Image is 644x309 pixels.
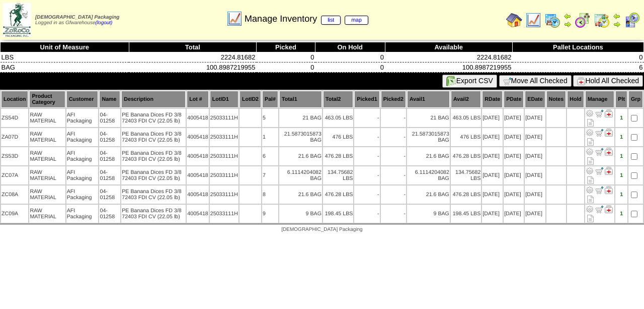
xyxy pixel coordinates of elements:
td: 9 BAG [279,205,322,223]
div: 1 [616,115,627,121]
td: - [381,166,406,184]
td: 476.28 LBS [323,147,353,165]
img: zoroco-logo-small.webp [3,3,31,37]
img: calendarcustomer.gif [624,12,640,28]
img: hold.gif [577,77,585,85]
td: 4005418 [187,205,209,223]
td: 5 [262,109,278,127]
td: 4005418 [187,128,209,146]
td: 9 BAG [407,205,450,223]
td: - [354,147,379,165]
td: BAG [1,63,129,73]
td: - [381,147,406,165]
td: 2224.81682 [129,52,256,63]
td: PE Banana Dices FD 3/8 72403 FDI CV (22.05 lb) [121,147,186,165]
th: Grp [628,91,643,108]
button: Hold All Checked [573,75,643,87]
td: [DATE] [525,205,545,223]
th: Total [129,42,256,52]
th: Notes [546,91,567,108]
img: Adjust [586,148,594,156]
td: 476 LBS [451,128,481,146]
td: 2224.81682 [385,52,512,63]
th: Product Category [29,91,65,108]
td: PE Banana Dices FD 3/8 72403 FDI CV (22.05 lb) [121,186,186,204]
td: 134.75682 LBS [451,166,481,184]
img: excel.gif [446,76,456,86]
span: [DEMOGRAPHIC_DATA] Packaging [35,15,119,20]
td: LBS [1,52,129,63]
td: [DATE] [504,205,524,223]
td: AFI Packaging [66,166,99,184]
i: Note [587,138,594,146]
td: 21.6 BAG [407,147,450,165]
td: 476.28 LBS [323,186,353,204]
th: Name [99,91,120,108]
span: Logged in as Gfwarehouse [35,15,119,26]
td: RAW MATERIAL [29,147,65,165]
td: 198.45 LBS [323,205,353,223]
td: - [354,128,379,146]
td: ZC08A [1,186,28,204]
td: 04-01258 [99,128,120,146]
td: [DATE] [504,147,524,165]
a: list [321,16,341,25]
th: Total2 [323,91,353,108]
td: 476.28 LBS [451,186,481,204]
td: [DATE] [525,128,545,146]
img: Adjust [586,167,594,175]
td: - [381,128,406,146]
td: 4005418 [187,186,209,204]
td: - [354,205,379,223]
td: [DATE] [482,109,503,127]
th: LotID2 [239,91,261,108]
td: ZA07D [1,128,28,146]
img: Manage Hold [605,129,613,137]
img: Manage Hold [605,186,613,194]
img: Manage Hold [605,148,613,156]
div: 1 [616,153,627,159]
th: Picked [257,42,315,52]
img: cart.gif [503,77,511,85]
img: calendarprod.gif [544,12,560,28]
td: [DATE] [504,166,524,184]
i: Note [587,196,594,203]
img: Adjust [586,109,594,117]
td: 4005418 [187,166,209,184]
img: Move [595,129,603,137]
td: 7 [262,166,278,184]
th: RDate [482,91,503,108]
img: Move [595,186,603,194]
img: line_graph.gif [525,12,541,28]
td: ZC07A [1,166,28,184]
td: 21.6 BAG [279,147,322,165]
td: 4005418 [187,147,209,165]
td: 21.6 BAG [407,186,450,204]
td: [DATE] [525,186,545,204]
td: AFI Packaging [66,186,99,204]
img: Move [595,167,603,175]
td: [DATE] [504,128,524,146]
img: arrowleft.gif [613,12,621,20]
td: 21 BAG [279,109,322,127]
td: 100.8987219955 [129,63,256,73]
td: - [354,186,379,204]
td: 0 [257,63,315,73]
td: 476 LBS [323,128,353,146]
i: Note [587,157,594,165]
img: arrowleft.gif [563,12,572,20]
img: calendarinout.gif [594,12,610,28]
td: 9 [262,205,278,223]
img: arrowright.gif [563,20,572,28]
td: AFI Packaging [66,128,99,146]
td: 6.1114204082 BAG [407,166,450,184]
td: RAW MATERIAL [29,128,65,146]
td: 25033111H [210,166,238,184]
th: Pal# [262,91,278,108]
td: 04-01258 [99,166,120,184]
a: (logout) [96,20,113,26]
td: 8 [262,186,278,204]
button: Move All Checked [499,75,572,87]
th: Unit of Measure [1,42,129,52]
th: Available [385,42,512,52]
